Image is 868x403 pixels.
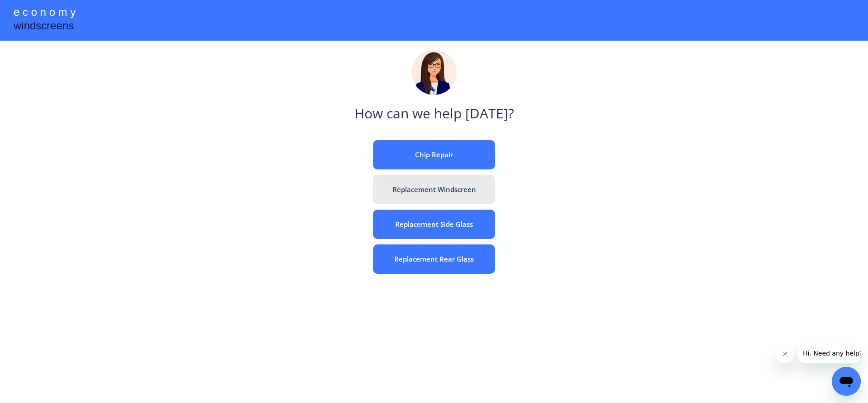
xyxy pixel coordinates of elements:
[797,343,861,363] iframe: Message from company
[411,50,457,95] img: madeline.png
[832,367,861,396] iframe: Button to launch messaging window
[373,244,495,274] button: Replacement Rear Glass
[14,18,74,36] div: windscreens
[14,5,75,22] div: e c o n o m y
[5,6,65,14] span: Hi. Need any help?
[354,104,514,124] div: How can we help [DATE]?
[776,345,794,363] iframe: Close message
[373,210,495,239] button: Replacement Side Glass
[373,140,495,169] button: Chip Repair
[373,175,495,204] button: Replacement Windscreen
